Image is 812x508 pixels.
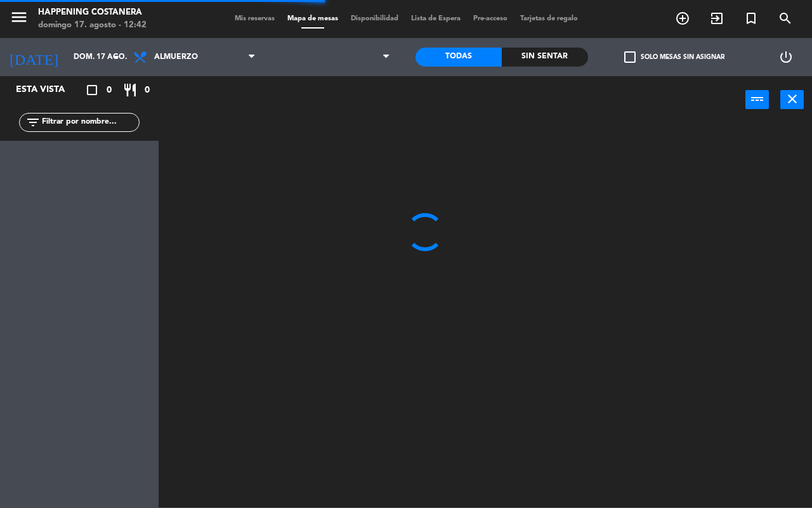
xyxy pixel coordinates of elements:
button: close [780,90,804,109]
span: Disponibilidad [344,15,405,22]
i: close [785,91,800,107]
span: 0 [107,83,112,98]
i: menu [10,8,29,27]
span: Lista de Espera [405,15,467,22]
label: Solo mesas sin asignar [624,51,724,63]
i: power_settings_new [778,49,794,65]
div: Esta vista [6,82,91,98]
span: Mapa de mesas [281,15,344,22]
div: domingo 17. agosto - 12:42 [38,19,147,32]
i: crop_square [84,82,100,98]
i: arrow_drop_down [108,49,124,65]
span: Pre-acceso [467,15,514,22]
div: Sin sentar [502,48,588,67]
span: check_box_outline_blank [624,51,636,63]
button: power_input [745,90,769,109]
i: filter_list [25,115,41,130]
i: exit_to_app [709,11,724,26]
div: Happening Costanera [38,6,147,19]
i: restaurant [122,82,138,98]
span: Tarjetas de regalo [514,15,584,22]
input: Filtrar por nombre... [41,115,139,129]
span: 0 [145,83,150,98]
i: turned_in_not [743,11,759,26]
i: add_circle_outline [675,11,690,26]
div: Todas [416,48,502,67]
i: power_input [750,91,765,107]
span: Mis reservas [228,15,281,22]
span: Almuerzo [154,53,198,62]
button: menu [10,8,29,31]
i: search [778,11,793,26]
